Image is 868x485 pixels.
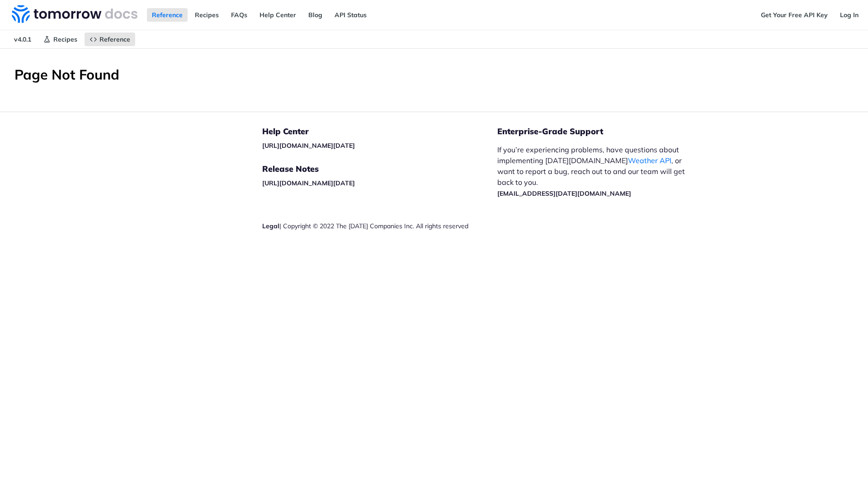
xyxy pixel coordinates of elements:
[147,8,188,22] a: Reference
[12,5,137,23] img: Tomorrow.io Weather API Docs
[262,164,497,174] h5: Release Notes
[9,33,36,46] span: v4.0.1
[190,8,224,22] a: Recipes
[262,179,355,187] a: [URL][DOMAIN_NAME][DATE]
[262,126,497,137] h5: Help Center
[756,8,833,22] a: Get Your Free API Key
[628,156,671,165] a: Weather API
[226,8,252,22] a: FAQs
[85,33,135,46] a: Reference
[99,35,130,43] span: Reference
[497,126,709,137] h5: Enterprise-Grade Support
[330,8,372,22] a: API Status
[14,66,854,83] h1: Page Not Found
[262,221,497,231] div: | Copyright © 2022 The [DATE] Companies Inc. All rights reserved
[497,189,631,198] a: [EMAIL_ADDRESS][DATE][DOMAIN_NAME]
[835,8,863,22] a: Log In
[262,141,355,150] a: [URL][DOMAIN_NAME][DATE]
[255,8,301,22] a: Help Center
[303,8,327,22] a: Blog
[53,35,77,43] span: Recipes
[262,222,279,230] a: Legal
[497,144,694,198] p: If you’re experiencing problems, have questions about implementing [DATE][DOMAIN_NAME] , or want ...
[38,33,82,46] a: Recipes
